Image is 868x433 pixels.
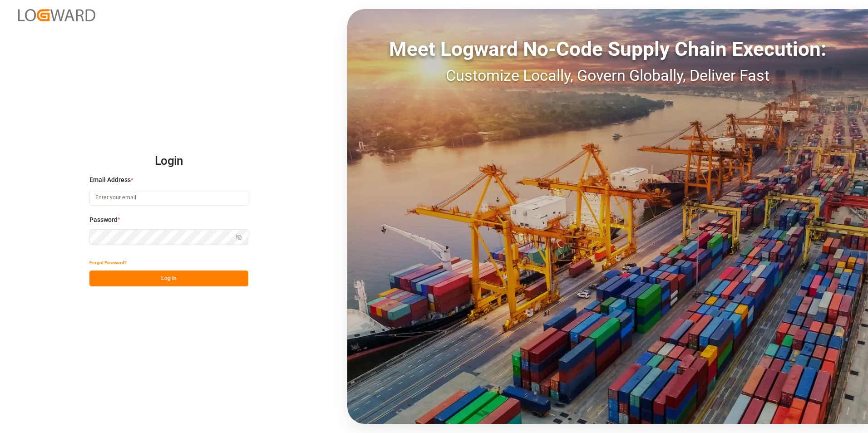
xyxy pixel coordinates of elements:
[89,190,248,206] input: Enter your email
[347,64,868,87] div: Customize Locally, Govern Globally, Deliver Fast
[89,215,118,225] span: Password
[89,271,248,286] button: Log In
[347,34,868,64] div: Meet Logward No-Code Supply Chain Execution:
[89,255,127,271] button: Forgot Password?
[18,9,95,21] img: Logward_new_orange.png
[89,147,248,176] h2: Login
[89,175,131,185] span: Email Address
